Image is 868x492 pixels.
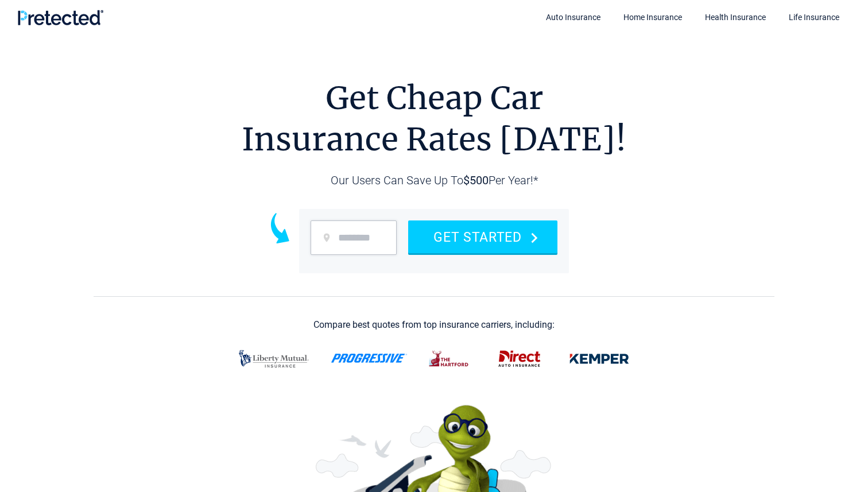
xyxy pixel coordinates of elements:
[408,220,557,253] button: GET STARTED
[231,342,317,376] img: progressive
[242,160,626,209] h2: Our Users Can Save Up To Per Year!*
[331,354,408,363] img: progressive
[17,10,103,25] img: Pretected Logo
[421,344,478,374] img: thehartford
[491,344,548,374] img: direct
[242,78,626,160] h1: Get Cheap Car Insurance Rates [DATE]!
[311,220,397,255] input: zip code
[561,344,637,374] img: kemper
[313,320,555,330] div: Compare best quotes from top insurance carriers, including:
[463,173,489,187] strong: $500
